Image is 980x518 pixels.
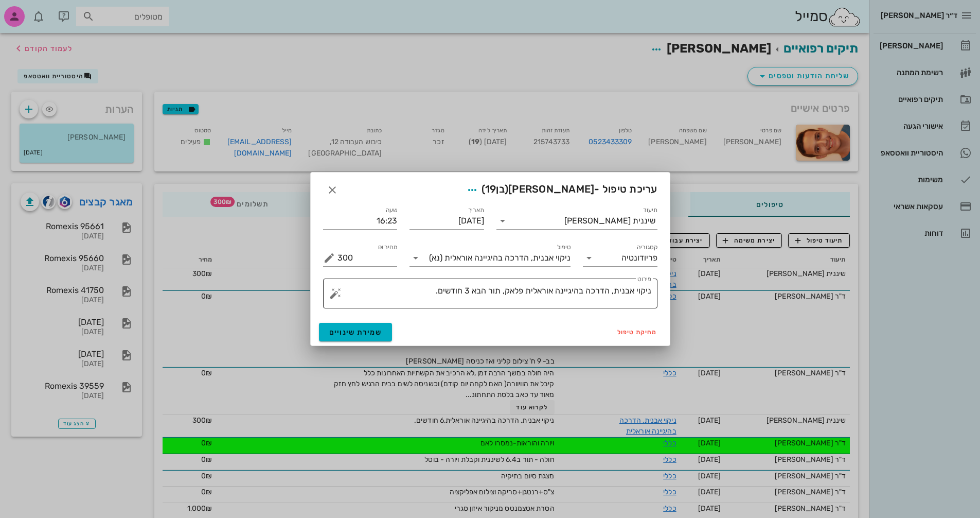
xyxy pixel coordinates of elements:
span: שמירת שינויים [329,328,382,337]
div: שיננית [PERSON_NAME] [564,216,655,226]
label: טיפול [557,244,571,251]
label: תיעוד [643,206,657,214]
label: פירוט [637,275,651,283]
label: קטגוריה [636,244,657,251]
span: (נא) [429,253,442,263]
span: עריכת טיפול - [463,181,657,199]
div: תיעודשיננית [PERSON_NAME] [496,213,657,229]
button: מחיקת טיפול [613,325,662,339]
span: ניקוי אבנית, הדרכה בהיגיינה אוראלית [444,253,571,263]
span: מחיקת טיפול [617,329,657,336]
button: שמירת שינויים [319,323,393,341]
span: 19 [485,183,496,195]
label: מחיר ₪ [378,244,398,251]
span: (בן ) [482,183,509,195]
button: מחיר ₪ appended action [323,252,335,264]
span: [PERSON_NAME] [508,183,594,195]
label: תאריך [468,206,484,214]
label: שעה [386,206,398,214]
